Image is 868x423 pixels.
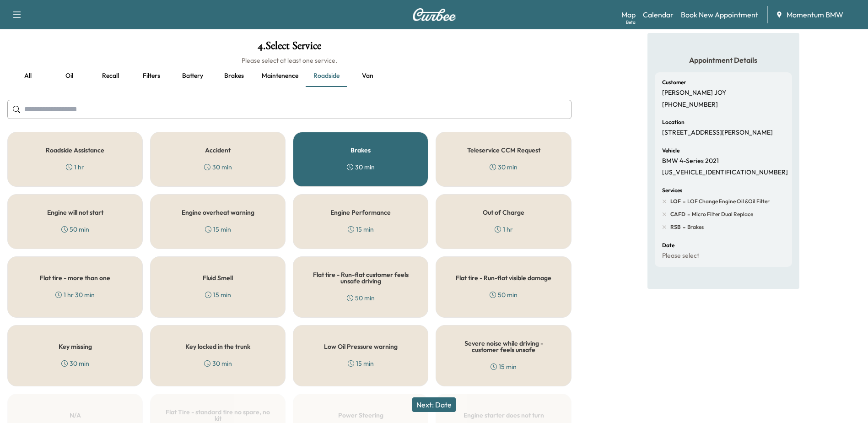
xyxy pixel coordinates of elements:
[213,65,254,87] button: Brakes
[348,225,374,234] div: 15 min
[131,65,172,87] button: Filters
[350,147,371,153] h5: Brakes
[306,65,347,87] button: Roadside
[662,157,719,165] p: BMW 4-Series 2021
[55,290,95,299] div: 1 hr 30 min
[254,65,306,87] button: Maintenence
[681,197,685,206] span: -
[7,40,571,56] h1: 4 . Select Service
[690,211,753,218] span: Micro Filter Dual Replace
[662,188,682,193] h6: Services
[308,271,413,284] h5: Flat tire - Run-flat customer feels unsafe driving
[205,290,231,299] div: 15 min
[490,290,518,299] div: 50 min
[412,8,456,21] img: Curbee Logo
[205,225,231,234] div: 15 min
[662,252,699,260] p: Please select
[204,359,232,368] div: 30 min
[685,223,704,231] span: Brakes
[670,198,681,205] span: LOF
[662,101,718,109] p: [PHONE_NUMBER]
[7,65,571,87] div: basic tabs example
[681,222,685,232] span: -
[662,148,679,153] h6: Vehicle
[66,163,84,172] div: 1 hr
[662,119,685,125] h6: Location
[182,209,254,216] h5: Engine overheat warning
[456,275,551,281] h5: Flat tire - Run-flat visible damage
[662,168,788,177] p: [US_VEHICLE_IDENTIFICATION_NUMBER]
[61,225,89,234] div: 50 min
[662,89,726,97] p: [PERSON_NAME] JOY
[7,56,571,65] h6: Please select at least one service.
[7,65,49,87] button: all
[655,55,792,65] h5: Appointment Details
[347,65,388,87] button: Van
[483,209,524,216] h5: Out of Charge
[348,359,374,368] div: 15 min
[491,362,517,371] div: 15 min
[685,210,690,219] span: -
[451,340,556,353] h5: Severe noise while driving - customer feels unsafe
[330,209,391,216] h5: Engine Performance
[412,397,456,412] button: Next: Date
[59,343,92,350] h5: Key missing
[670,211,685,218] span: CAFD
[324,343,398,350] h5: Low Oil Pressure warning
[681,9,758,20] a: Book New Appointment
[787,9,843,20] span: Momentum BMW
[172,65,213,87] button: Battery
[662,129,773,137] p: [STREET_ADDRESS][PERSON_NAME]
[46,147,104,153] h5: Roadside Assistance
[685,198,770,205] span: LOF Change Engine Oil &Oil Filter
[90,65,131,87] button: Recall
[47,209,103,216] h5: Engine will not start
[643,9,674,20] a: Calendar
[670,223,681,231] span: RSB
[490,163,518,172] div: 30 min
[621,9,636,20] a: MapBeta
[205,147,231,153] h5: Accident
[185,343,250,350] h5: Key locked in the trunk
[626,19,636,26] div: Beta
[347,293,375,303] div: 50 min
[347,163,375,172] div: 30 min
[662,243,674,248] h6: Date
[61,359,89,368] div: 30 min
[49,65,90,87] button: Oil
[203,275,233,281] h5: Fluid Smell
[204,163,232,172] div: 30 min
[662,80,686,85] h6: Customer
[40,275,110,281] h5: Flat tire - more than one
[467,147,540,153] h5: Teleservice CCM Request
[495,225,513,234] div: 1 hr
